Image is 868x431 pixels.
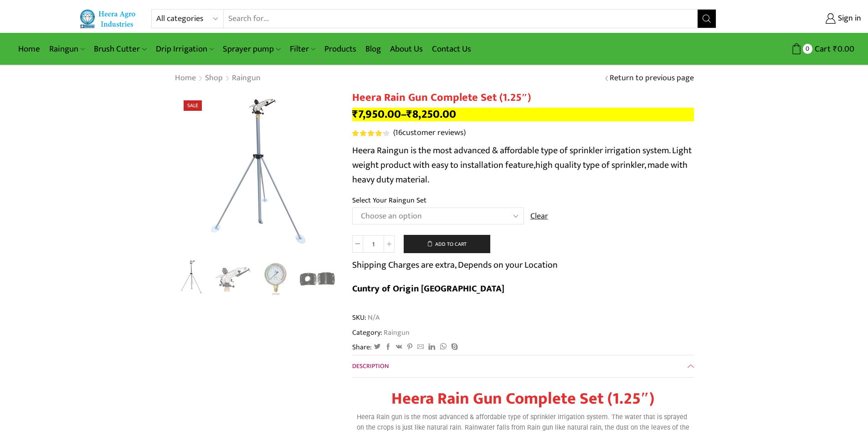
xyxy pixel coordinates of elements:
a: Heera Rain Gun 1.25″ [214,260,252,298]
img: Heera Rain Gun 1.25" [214,260,252,298]
li: 1 / 5 [172,260,210,296]
li: 3 / 5 [257,260,294,296]
strong: Heera Rain Gun Complete Set (1.25″) [391,385,655,412]
p: Heera Raingun is the most advanced & affordable type of sprinkler irrigation system. Light weight... [352,143,694,187]
bdi: 7,950.00 [352,105,401,124]
img: Heera Rain Gun Complete Set [172,259,210,296]
span: Share: [352,342,372,353]
span: 0 [803,44,812,53]
span: Cart [812,43,831,55]
bdi: 8,250.00 [406,105,456,124]
span: ₹ [833,42,837,56]
div: 1 / 5 [175,91,339,255]
a: About Us [385,38,427,60]
span: N/A [366,312,380,323]
a: Return to previous page [610,73,694,84]
span: 16 [352,130,391,136]
a: Drip Irrigation [151,38,218,60]
span: Sign in [836,13,861,25]
a: Blog [361,38,385,60]
a: Description [352,355,694,377]
span: ₹ [352,105,358,124]
a: Filter [285,38,320,60]
img: Raingun Service Saddle [298,260,336,298]
input: Product quantity [363,235,384,253]
span: Rated out of 5 based on customer ratings [352,130,385,136]
a: Raingun [45,38,89,60]
p: Shipping Charges are extra, Depends on your Location [352,258,558,272]
a: Sprayer pump [218,38,285,60]
a: 0 Cart ₹0.00 [725,41,854,57]
a: Contact Us [427,38,476,60]
span: ₹ [406,105,412,124]
bdi: 0.00 [833,42,854,56]
button: Add to cart [404,235,490,253]
a: Home [175,73,196,84]
h1: Heera Rain Gun Complete Set (1.25″) [352,91,694,104]
a: Raingun [231,73,261,84]
img: Raingun Pressure Meter [257,260,294,298]
a: Brush Cutter [89,38,151,60]
span: Sale [184,100,202,111]
div: Rated 4.38 out of 5 [352,130,389,136]
p: – [352,108,694,121]
img: Heera Rain Gun Complete Set [175,91,339,255]
a: (16customer reviews) [393,127,466,139]
a: Sign in [730,10,861,27]
nav: Breadcrumb [175,73,261,84]
span: 16 [395,126,402,140]
a: Clear options [530,211,548,223]
a: Products [320,38,361,60]
b: Cuntry of Origin [GEOGRAPHIC_DATA] [352,281,504,296]
span: Description [352,361,389,371]
a: Shop [205,73,223,84]
a: Raingun [382,327,410,338]
label: Select Your Raingun Set [352,195,426,206]
button: Search button [698,10,716,28]
a: Home [14,38,45,60]
li: 4 / 5 [298,260,336,296]
li: 2 / 5 [214,260,252,296]
span: SKU: [352,312,694,323]
input: Search for... [224,10,698,28]
span: Category: [352,327,410,338]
